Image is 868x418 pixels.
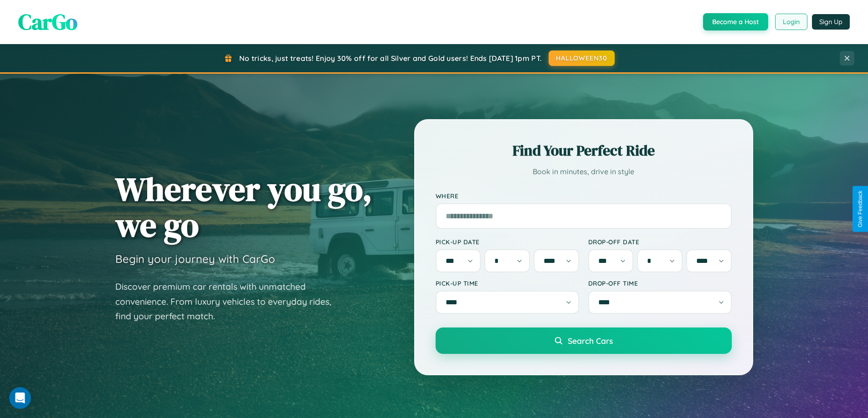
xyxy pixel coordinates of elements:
[115,252,275,266] h3: Begin your journey with CarGo
[436,238,579,246] label: Pick-up Date
[568,336,613,346] span: Search Cars
[588,238,732,246] label: Drop-off Date
[239,54,542,63] span: No tricks, just treats! Enjoy 30% off for all Silver and Gold users! Ends [DATE] 1pm PT.
[775,14,807,30] button: Login
[436,141,732,161] h2: Find Your Perfect Ride
[588,279,732,287] label: Drop-off Time
[436,165,732,178] p: Book in minutes, drive in style
[857,191,863,227] div: Give Feedback
[703,13,768,30] button: Become a Host
[436,327,732,354] button: Search Cars
[115,279,343,324] p: Discover premium car rentals with unmatched convenience. From luxury vehicles to everyday rides, ...
[115,171,372,243] h1: Wherever you go, we go
[436,279,579,287] label: Pick-up Time
[18,7,77,37] span: CarGo
[812,14,850,30] button: Sign Up
[549,50,615,66] button: HALLOWEEN30
[436,192,732,200] label: Where
[9,387,31,409] iframe: Intercom live chat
